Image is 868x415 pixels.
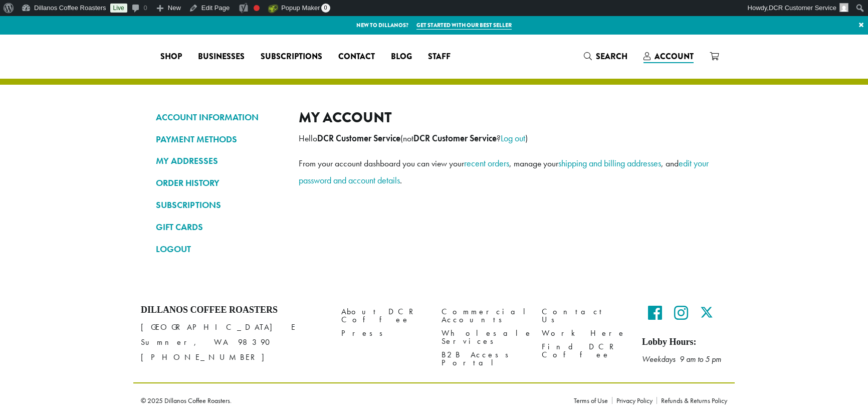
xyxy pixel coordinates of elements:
a: Refunds & Returns Policy [657,397,727,404]
a: Log out [501,132,525,144]
a: Find DCR Coffee [542,340,627,362]
a: Terms of Use [574,397,612,404]
span: Businesses [198,51,245,63]
a: MY ADDRESSES [156,152,284,169]
a: ORDER HISTORY [156,174,284,191]
a: Staff [420,49,459,65]
a: recent orders [464,157,509,169]
h4: Dillanos Coffee Roasters [141,305,326,316]
a: PAYMENT METHODS [156,131,284,148]
a: Wholesale Services [442,327,527,348]
a: Get started with our best seller [416,21,512,30]
a: Search [576,48,635,65]
a: SUBSCRIPTIONS [156,196,284,214]
h2: My account [299,109,712,126]
span: Staff [428,51,451,63]
a: Press [341,327,426,340]
a: GIFT CARDS [156,219,284,236]
span: Account [655,51,694,62]
p: Hello (not ? ) [299,130,712,147]
div: Focus keyphrase not set [254,5,260,11]
a: shipping and billing addresses [558,157,661,169]
p: © 2025 Dillanos Coffee Roasters. [141,397,559,404]
a: About DCR Coffee [341,305,426,326]
strong: DCR Customer Service [317,133,400,144]
a: Commercial Accounts [442,305,527,326]
span: DCR Customer Service [769,4,836,12]
p: [GEOGRAPHIC_DATA] E Sumner, WA 98390 [PHONE_NUMBER] [141,320,326,365]
span: 0 [321,4,330,13]
em: Weekdays 9 am to 5 pm [642,354,721,364]
a: B2B Access Portal [442,348,527,370]
a: LOGOUT [156,241,284,258]
span: Subscriptions [261,51,322,63]
a: × [854,16,868,34]
span: Shop [160,51,182,63]
a: Privacy Policy [612,397,657,404]
span: Blog [391,51,412,63]
a: Contact Us [542,305,627,326]
a: Work Here [542,327,627,340]
span: Search [596,51,627,62]
nav: Account pages [156,109,284,266]
a: Live [110,4,127,13]
strong: DCR Customer Service [413,133,497,144]
p: From your account dashboard you can view your , manage your , and . [299,155,712,189]
a: Shop [152,49,190,65]
h5: Lobby Hours: [642,337,727,348]
a: ACCOUNT INFORMATION [156,109,284,126]
span: Contact [338,51,375,63]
